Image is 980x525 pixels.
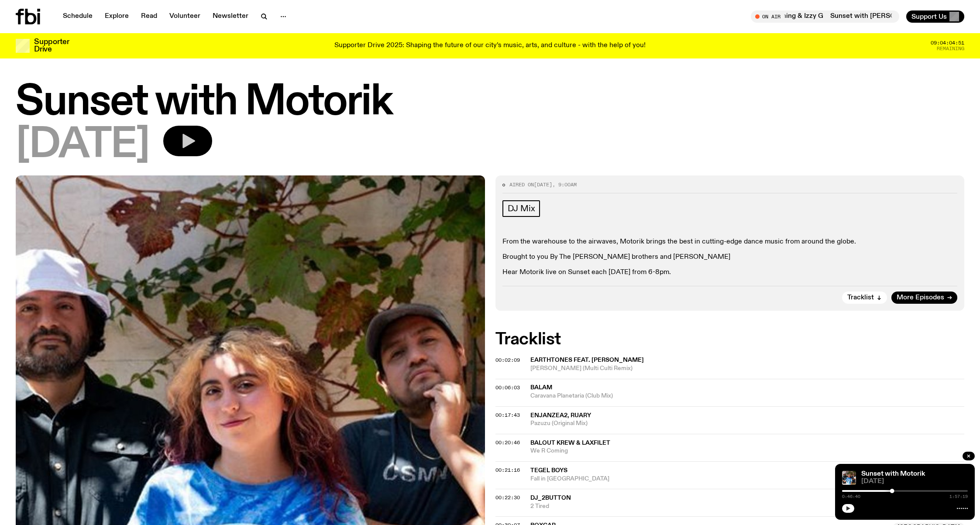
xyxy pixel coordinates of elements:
[495,357,520,364] span: 00:02:09
[911,13,947,21] span: Support Us
[842,471,856,485] img: Andrew, Reenie, and Pat stand in a row, smiling at the camera, in dappled light with a vine leafe...
[552,181,577,188] span: , 9:00am
[495,494,520,501] span: 00:22:30
[495,440,520,445] button: 00:20:46
[530,475,965,483] span: Fall in [GEOGRAPHIC_DATA]
[495,413,520,418] button: 00:17:43
[334,42,646,50] p: Supporter Drive 2025: Shaping the future of our city’s music, arts, and culture - with the help o...
[509,181,534,188] span: Aired on
[207,10,254,23] a: Newsletter
[861,478,968,485] span: [DATE]
[100,10,134,23] a: Explore
[16,126,149,165] span: [DATE]
[842,292,887,304] button: Tracklist
[495,385,520,390] button: 00:06:03
[897,295,944,301] span: More Episodes
[502,268,958,277] p: Hear Motorik live on Sunset each [DATE] from 6-8pm.
[530,495,571,501] span: dj_2button
[861,470,925,477] a: Sunset with Motorik
[534,181,552,188] span: [DATE]
[495,358,520,363] button: 00:02:09
[495,468,520,473] button: 00:21:16
[164,10,206,23] a: Volunteer
[502,200,540,217] a: DJ Mix
[34,38,69,53] h3: Supporter Drive
[906,10,964,23] button: Support Us
[530,364,965,373] span: [PERSON_NAME] (Multi Culti Remix)
[530,357,644,363] span: Earthtones feat. [PERSON_NAME]
[530,392,965,400] span: Caravana Planetaria (Club Mix)
[530,502,965,511] span: 2 Tired
[495,495,520,500] button: 00:22:30
[937,46,964,51] span: Remaining
[530,447,965,455] span: We R Coming
[530,419,965,428] span: Pazuzu (Original Mix)
[502,253,958,261] p: Brought to you By The [PERSON_NAME] brothers and [PERSON_NAME]
[891,292,957,304] a: More Episodes
[949,494,968,499] span: 1:57:19
[931,41,964,45] span: 09:04:04:51
[495,412,520,419] span: 00:17:43
[530,467,567,474] span: Tegel Boys
[495,439,520,446] span: 00:20:46
[842,494,860,499] span: 0:46:40
[58,10,98,23] a: Schedule
[495,332,965,347] h2: Tracklist
[495,384,520,391] span: 00:06:03
[16,83,964,122] h1: Sunset with Motorik
[508,204,535,213] span: DJ Mix
[502,238,958,246] p: From the warehouse to the airwaves, Motorik brings the best in cutting-edge dance music from arou...
[530,412,591,419] span: Enjanzea2, Ruary
[751,10,899,23] button: On AirSunset with [PERSON_NAME] ft. finedining & Izzy GSunset with [PERSON_NAME] ft. finedining &...
[495,467,520,474] span: 00:21:16
[136,10,162,23] a: Read
[847,295,874,301] span: Tracklist
[530,384,552,391] span: Balam
[530,440,610,446] span: Balout Krew & Laxfilet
